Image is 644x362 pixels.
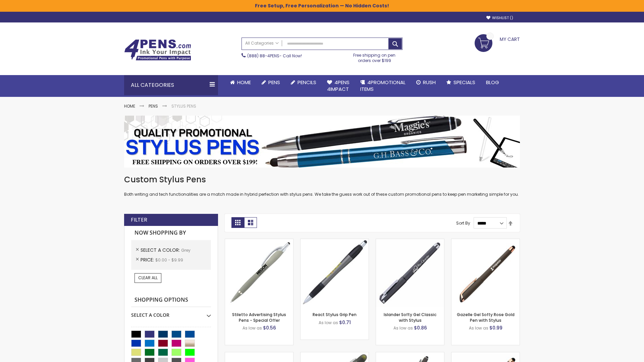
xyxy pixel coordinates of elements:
a: (888) 88-4PENS [247,53,279,59]
a: Cyber Stylus 0.7mm Fine Point Gel Grip Pen-Grey [225,352,293,358]
a: React Stylus Grip Pen-Grey [301,239,369,244]
a: 4Pens4impact [322,75,355,97]
a: Pens [256,75,285,90]
a: Specials [441,75,481,90]
a: All Categories [242,38,282,49]
a: Stiletto Advertising Stylus Pens - Special Offer [232,312,286,323]
div: Free shipping on pen orders over $199 [346,50,403,63]
a: Home [124,103,135,109]
label: Sort By [456,220,470,226]
span: 4PROMOTIONAL ITEMS [360,79,406,93]
strong: Now Shopping by [131,226,211,240]
span: Rush [423,79,436,86]
div: Both writing and tech functionalities are a match made in hybrid perfection with stylus pens. We ... [124,174,520,197]
span: - Call Now! [247,53,302,59]
img: Islander Softy Gel Classic with Stylus-Grey [376,239,444,307]
a: 4PROMOTIONALITEMS [355,75,411,97]
a: Clear All [135,273,161,283]
a: Custom Soft Touch® Metal Pens with Stylus-Grey [376,352,444,358]
img: React Stylus Grip Pen-Grey [301,239,369,307]
a: Stiletto Advertising Stylus Pens-Grey [225,239,293,244]
div: All Categories [124,75,218,95]
span: As low as [319,320,338,325]
strong: Grid [231,217,244,228]
span: $0.86 [414,324,427,331]
span: Home [237,79,251,86]
img: Gazelle Gel Softy Rose Gold Pen with Stylus-Grey [451,239,520,307]
span: 4Pens 4impact [327,79,350,93]
span: $0.00 - $9.99 [155,257,183,263]
span: Price [141,256,155,263]
a: Pencils [285,75,322,90]
span: Specials [453,79,475,86]
a: Islander Softy Rose Gold Gel Pen with Stylus-Grey [451,352,520,358]
a: Pens [149,103,158,109]
img: Stiletto Advertising Stylus Pens-Grey [225,239,293,307]
h1: Custom Stylus Pens [124,174,520,185]
span: $0.71 [339,319,351,326]
span: Pens [268,79,280,86]
span: As low as [393,325,413,331]
span: Grey [181,247,191,253]
span: Blog [486,79,499,86]
span: Select A Color [141,247,181,253]
strong: Filter [131,216,147,224]
a: Blog [481,75,504,90]
a: Rush [411,75,441,90]
span: As low as [243,325,262,331]
strong: Stylus Pens [171,103,196,109]
span: As low as [469,325,488,331]
span: All Categories [245,41,279,46]
a: Home [225,75,256,90]
a: Islander Softy Gel Classic with Stylus [384,312,436,323]
a: Souvenir® Jalan Highlighter Stylus Pen Combo-Grey [301,352,369,358]
span: Clear All [138,275,158,281]
a: Gazelle Gel Softy Rose Gold Pen with Stylus [457,312,515,323]
a: Islander Softy Gel Classic with Stylus-Grey [376,239,444,244]
a: Wishlist [486,15,513,20]
span: $0.56 [263,324,276,331]
a: Gazelle Gel Softy Rose Gold Pen with Stylus-Grey [451,239,520,244]
img: Stylus Pens [124,116,520,168]
span: $0.99 [489,324,502,331]
strong: Shopping Options [131,293,211,307]
span: Pencils [298,79,316,86]
img: 4Pens Custom Pens and Promotional Products [124,39,191,61]
div: Select A Color [131,307,211,318]
a: React Stylus Grip Pen [313,312,357,317]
